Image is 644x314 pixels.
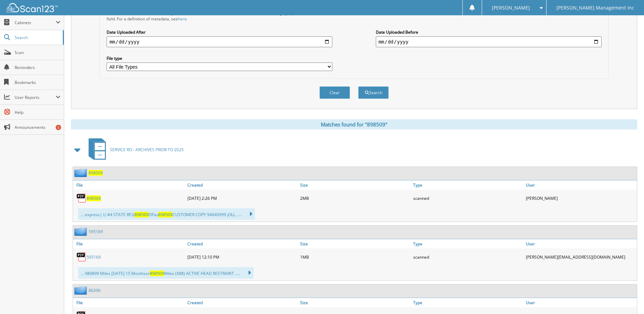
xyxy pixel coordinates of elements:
[7,3,58,12] img: scan123-logo-white.svg
[89,287,100,293] a: 86390
[89,170,103,176] a: 898509
[76,252,87,262] img: PDF.png
[319,86,350,99] button: Clear
[107,29,332,35] label: Date Uploaded After
[110,147,184,153] span: SERVICE RO - ARCHIVES PRIOR TO 2025
[15,124,60,130] span: Announcements
[411,298,524,307] a: Type
[298,191,411,205] div: 2MB
[87,195,101,201] a: 898509
[186,191,298,205] div: [DATE] 2:26 PM
[376,36,602,47] input: end
[298,298,411,307] a: Size
[85,136,184,163] a: SERVICE RO - ARCHIVES PRIOR TO 2025
[358,86,389,99] button: Search
[524,250,637,264] div: [PERSON_NAME] [EMAIL_ADDRESS][DOMAIN_NAME]
[15,80,60,85] span: Bookmarks
[186,239,298,248] a: Created
[411,180,524,190] a: Type
[524,239,637,248] a: User
[107,36,332,47] input: start
[524,180,637,190] a: User
[78,208,255,220] div: ... express| L! #4 STATE REG OFas CUSTOMER COPY 94640999 jOLL .....
[15,94,56,100] span: User Reports
[76,193,87,203] img: PDF.png
[73,298,186,307] a: File
[298,239,411,248] a: Size
[107,55,332,61] label: File type
[15,65,60,70] span: Reminders
[74,169,89,177] img: folder2.png
[186,298,298,307] a: Created
[71,119,637,129] div: Matches found for "898509"
[411,250,524,264] div: scanned
[107,10,332,22] div: All metadata fields are searched by default. Select a cabinet with metadata to enable filtering b...
[74,227,89,236] img: folder2.png
[15,35,59,40] span: Search
[556,6,634,10] span: [PERSON_NAME] Management Inc
[610,281,644,314] iframe: Chat Widget
[411,191,524,205] div: scanned
[186,180,298,190] a: Created
[186,250,298,264] div: [DATE] 12:10 PM
[524,191,637,205] div: [PERSON_NAME]
[376,29,602,35] label: Date Uploaded Before
[73,180,186,190] a: File
[492,6,530,10] span: [PERSON_NAME]
[298,250,411,264] div: 1MB
[87,254,101,260] a: 595169
[524,298,637,307] a: User
[15,20,56,25] span: Cabinets
[298,180,411,190] a: Size
[15,109,60,115] span: Help
[73,239,186,248] a: File
[411,239,524,248] a: Type
[158,212,172,217] span: 898509
[134,212,149,217] span: 898509
[74,286,89,295] img: folder2.png
[15,50,60,55] span: Scan
[150,271,164,276] span: 898509
[56,125,61,130] div: 5
[178,16,187,22] a: here
[78,267,254,279] div: ... 989899 Miles [DATE] 15 Monthsor Miles (X88) ACTIVE HEAD RESTRAINT .....
[89,229,103,234] a: 595169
